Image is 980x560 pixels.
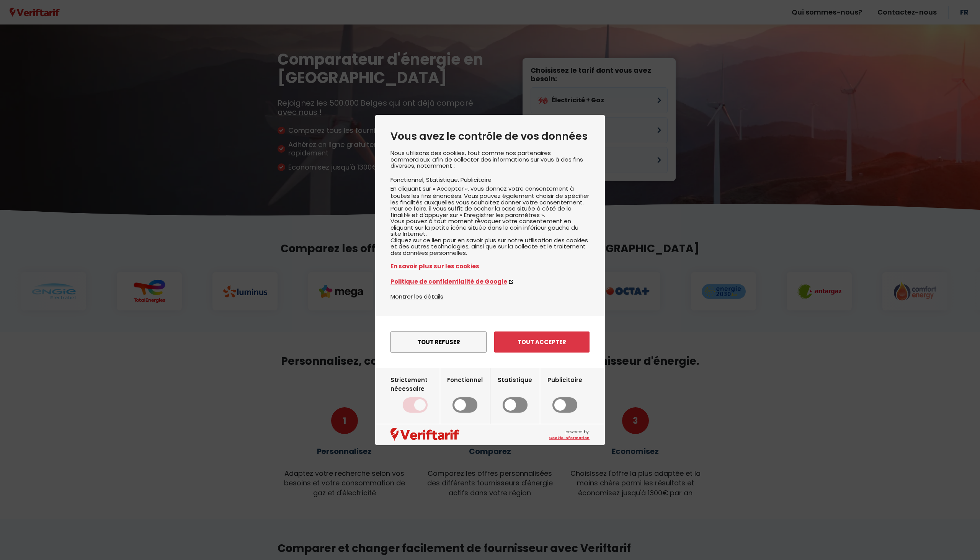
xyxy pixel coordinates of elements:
img: logo [390,428,459,441]
div: Nous utilisons des cookies, tout comme nos partenaires commerciaux, afin de collecter des informa... [390,150,590,292]
label: Fonctionnel [447,376,483,413]
a: Cookie Information [549,435,590,441]
span: powered by: [549,429,590,441]
label: Statistique [498,376,532,413]
label: Publicitaire [547,376,582,413]
button: Tout accepter [494,331,590,353]
li: Fonctionnel [390,176,426,184]
button: Tout refuser [390,331,487,353]
label: Strictement nécessaire [390,376,440,413]
h2: Vous avez le contrôle de vos données [390,130,590,142]
li: Statistique [426,176,461,184]
a: En savoir plus sur les cookies [390,262,590,271]
a: Politique de confidentialité de Google [390,277,590,286]
div: menu [375,316,605,368]
li: Publicitaire [461,176,492,184]
button: Montrer les détails [390,292,443,301]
